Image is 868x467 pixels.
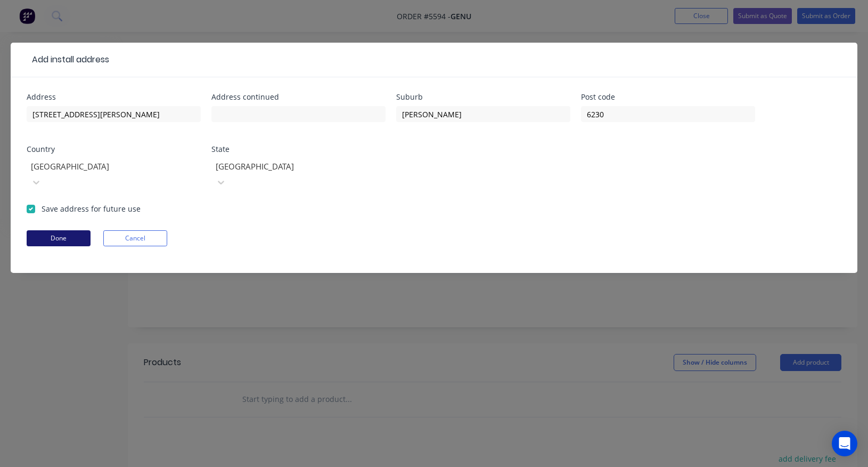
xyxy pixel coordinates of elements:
[103,230,167,246] button: Cancel
[211,146,386,153] div: State
[42,203,141,214] label: Save address for future use
[27,93,201,101] div: Address
[396,93,570,101] div: Suburb
[832,431,857,456] div: Open Intercom Messenger
[27,230,91,246] button: Done
[581,93,755,101] div: Post code
[211,93,386,101] div: Address continued
[27,146,201,153] div: Country
[27,53,109,66] div: Add install address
